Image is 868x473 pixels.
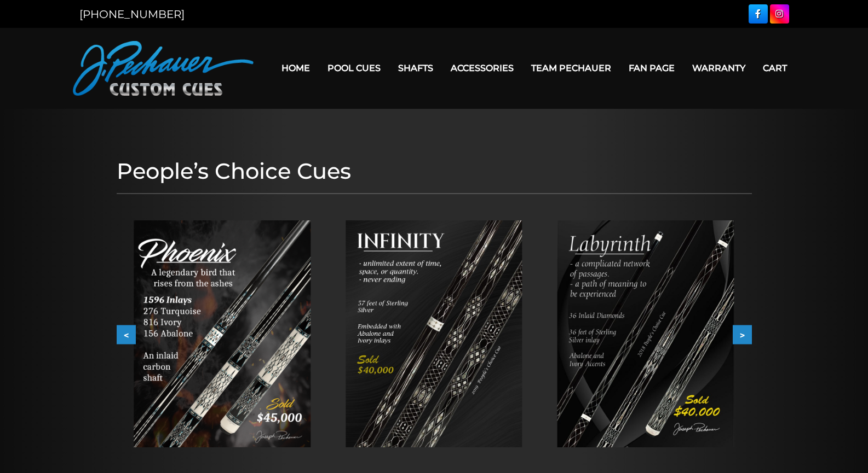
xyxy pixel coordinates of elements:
[442,54,522,82] a: Accessories
[620,54,683,82] a: Fan Page
[319,54,389,82] a: Pool Cues
[522,54,620,82] a: Team Pechauer
[754,54,796,82] a: Cart
[389,54,442,82] a: Shafts
[683,54,754,82] a: Warranty
[79,8,185,21] a: [PHONE_NUMBER]
[117,325,136,344] button: <
[117,325,752,344] div: Carousel Navigation
[73,41,254,96] img: Pechauer Custom Cues
[273,54,319,82] a: Home
[117,158,752,184] h1: People’s Choice Cues
[733,325,752,344] button: >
